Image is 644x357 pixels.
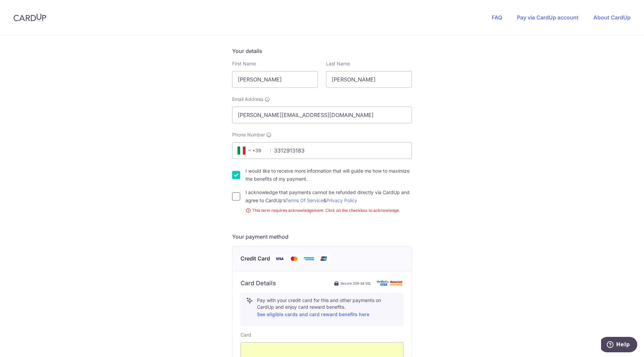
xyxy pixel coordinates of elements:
iframe: Opens a widget where you can find more information [601,337,637,354]
a: Terms Of Service [285,197,323,203]
label: Card [240,332,251,338]
input: First name [232,71,318,88]
a: See eligible cards and card reward benefits here [257,311,369,317]
a: Pay via CardUp account [517,14,579,21]
a: Privacy Policy [326,197,357,203]
iframe: Secure card payment input frame [246,347,398,355]
span: Phone Number [232,131,265,138]
label: I would like to receive more information that will guide me how to maximize the benefits of my pa... [246,167,412,183]
a: FAQ [492,14,502,21]
h5: Your payment method [232,233,412,241]
span: +39 [237,146,254,155]
input: Email address [232,107,412,123]
img: CardUp [13,13,46,21]
span: Secure 256-bit SSL [340,281,371,286]
small: This term requires acknowledgement. Click on the checkbox to acknowledge. [246,207,412,214]
label: Last Name [326,60,350,67]
img: American Express [302,254,316,263]
input: Last name [326,71,412,88]
img: Visa [273,254,286,263]
span: Email Address [232,96,263,103]
p: Pay with your credit card for this and other payments on CardUp and enjoy card reward benefits. [257,297,398,318]
img: card secure [377,280,404,286]
h6: Card Details [240,279,276,287]
label: First Name [232,60,256,67]
a: About CardUp [593,14,631,21]
span: Credit Card [240,254,270,263]
img: Union Pay [317,254,330,263]
label: I acknowledge that payments cannot be refunded directly via CardUp and agree to CardUp’s & [246,188,412,204]
h5: Your details [232,47,412,55]
span: +39 [235,146,266,155]
img: Mastercard [287,254,301,263]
